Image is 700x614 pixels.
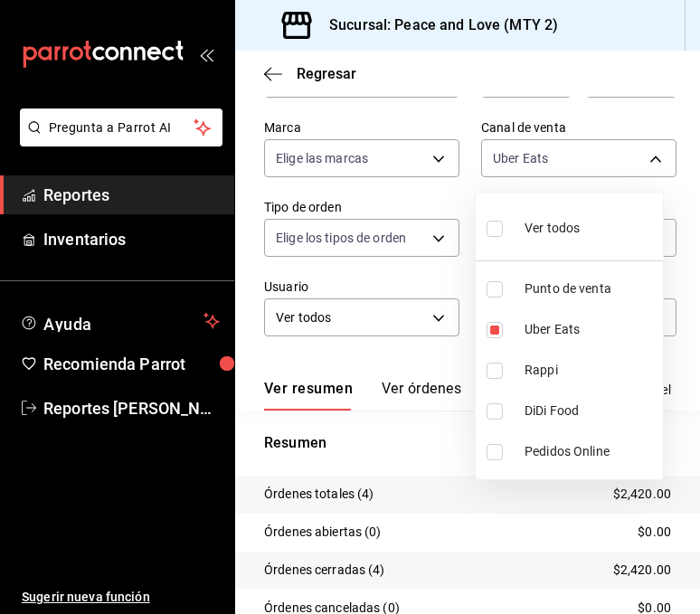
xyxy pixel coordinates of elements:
span: DiDi Food [525,401,656,420]
span: Punto de venta [525,279,656,298]
span: Rappi [525,361,656,380]
span: Ver todos [525,219,580,238]
span: Pedidos Online [525,442,656,461]
span: Uber Eats [525,320,656,339]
